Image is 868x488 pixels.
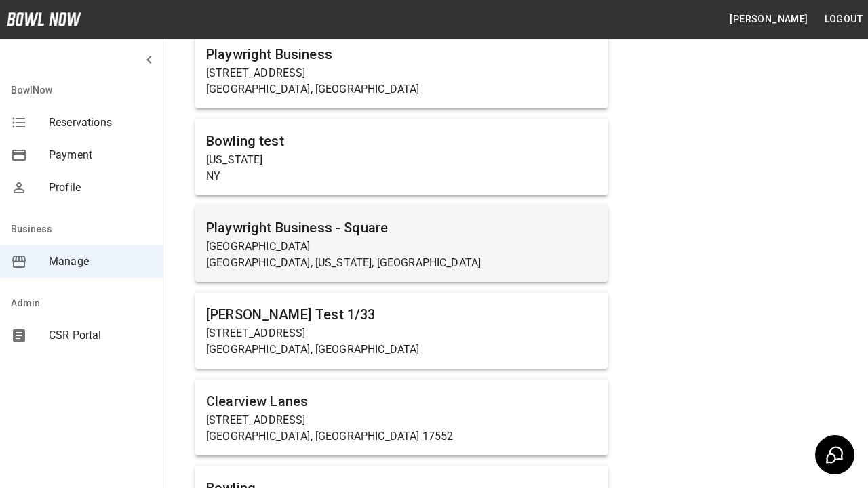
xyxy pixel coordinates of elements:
[206,65,597,81] p: [STREET_ADDRESS]
[206,81,597,98] p: [GEOGRAPHIC_DATA], [GEOGRAPHIC_DATA]
[206,255,597,271] p: [GEOGRAPHIC_DATA], [US_STATE], [GEOGRAPHIC_DATA]
[49,115,152,131] span: Reservations
[49,253,152,270] span: Manage
[49,147,152,163] span: Payment
[206,342,597,358] p: [GEOGRAPHIC_DATA], [GEOGRAPHIC_DATA]
[206,43,597,65] h6: Playwright Business
[7,12,81,26] img: logo
[819,7,868,32] button: Logout
[206,412,597,428] p: [STREET_ADDRESS]
[206,168,597,184] p: NY
[206,428,597,445] p: [GEOGRAPHIC_DATA], [GEOGRAPHIC_DATA] 17552
[206,325,597,342] p: [STREET_ADDRESS]
[49,327,152,344] span: CSR Portal
[49,180,152,196] span: Profile
[206,130,597,152] h6: Bowling test
[206,152,597,168] p: [US_STATE]
[206,239,597,255] p: [GEOGRAPHIC_DATA]
[724,7,813,32] button: [PERSON_NAME]
[206,390,597,412] h6: Clearview Lanes
[206,217,597,239] h6: Playwright Business - Square
[206,304,597,325] h6: [PERSON_NAME] Test 1/33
